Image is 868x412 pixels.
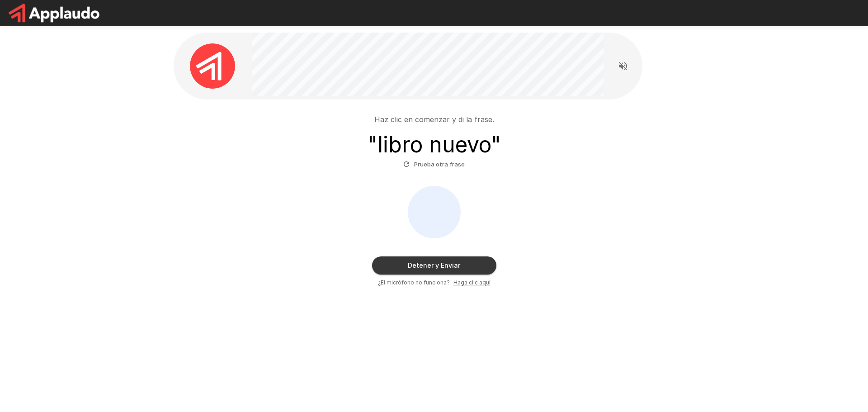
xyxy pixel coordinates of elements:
[372,256,496,275] button: Detener y Enviar
[401,157,467,171] button: Prueba otra frase
[368,132,501,157] h3: " libro nuevo "
[190,43,235,89] img: applaudo_avatar.png
[378,278,450,287] span: ¿El micrófono no funciona?
[374,114,494,125] p: Haz clic en comenzar y di la frase.
[453,279,491,286] u: Haga clic aquí
[614,57,632,75] button: Read questions aloud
